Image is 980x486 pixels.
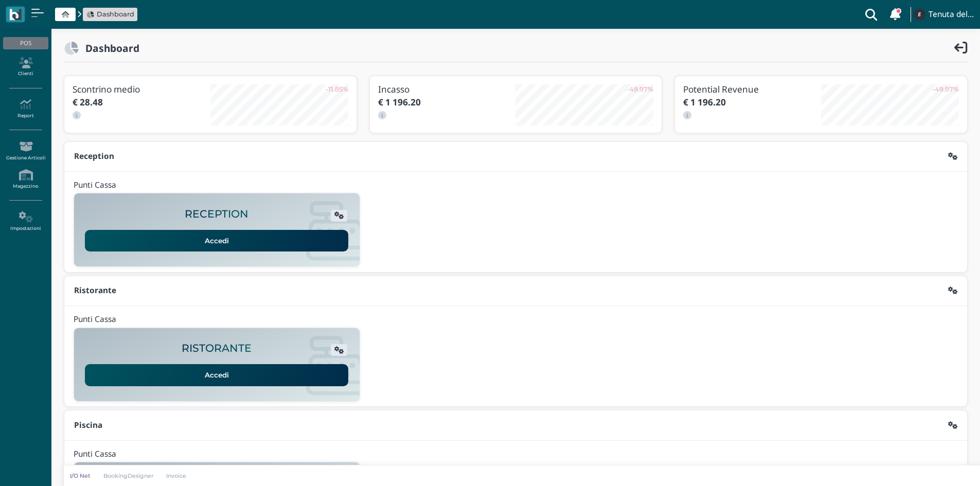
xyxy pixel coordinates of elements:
[683,96,726,108] b: € 1 196.20
[3,95,48,123] a: Report
[74,151,114,161] b: Reception
[70,472,91,480] p: I/O Net
[182,343,252,354] h2: RISTORANTE
[9,9,21,21] img: logo
[160,472,193,480] a: Invoice
[85,230,348,251] a: Accedi
[73,84,210,94] h3: Scontrino medio
[378,96,421,108] b: € 1 196.20
[74,420,102,430] b: Piscina
[97,9,134,19] span: Dashboard
[3,37,48,49] div: POS
[73,96,103,108] b: € 28.48
[86,9,134,19] a: Dashboard
[85,364,348,386] a: Accedi
[79,43,139,53] h2: Dashboard
[3,137,48,165] a: Gestione Articoli
[74,315,116,324] h4: Punti Cassa
[97,472,160,480] a: BookingDesigner
[929,10,974,19] h4: Tenuta del Barco
[74,181,116,190] h4: Punti Cassa
[907,454,971,477] iframe: Help widget launcher
[683,84,821,94] h3: Potential Revenue
[914,9,925,20] img: ...
[74,450,116,459] h4: Punti Cassa
[912,2,974,27] a: ... Tenuta del Barco
[74,285,116,296] b: Ristorante
[185,208,248,220] h2: RECEPTION
[378,84,516,94] h3: Incasso
[3,207,48,236] a: Impostazioni
[3,53,48,81] a: Clienti
[3,165,48,193] a: Magazzino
